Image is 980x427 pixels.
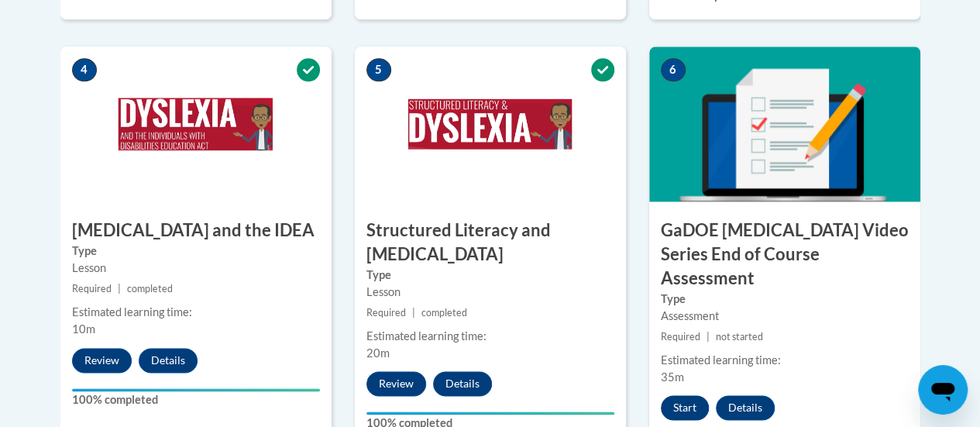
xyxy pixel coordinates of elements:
div: Estimated learning time: [366,328,614,345]
span: not started [716,331,763,343]
span: | [412,307,415,319]
button: Review [366,371,426,396]
div: Lesson [366,284,614,301]
div: Estimated learning time: [661,352,909,369]
img: Course Image [60,46,332,201]
button: Start [661,395,709,420]
span: 35m [661,370,684,384]
div: Your progress [72,388,320,391]
img: Course Image [355,46,626,201]
span: Required [366,307,406,319]
label: 100% completed [72,391,320,408]
label: Type [661,291,909,308]
button: Details [433,371,492,396]
h3: GaDOE [MEDICAL_DATA] Video Series End of Course Assessment [649,219,920,290]
span: Required [661,331,700,343]
span: 10m [72,322,95,336]
button: Details [139,348,198,373]
span: 6 [661,58,686,81]
iframe: Button to launch messaging window [918,365,968,415]
div: Assessment [661,308,909,325]
h3: Structured Literacy and [MEDICAL_DATA] [355,219,626,267]
button: Details [716,395,775,420]
h3: [MEDICAL_DATA] and the IDEA [60,219,332,243]
span: 5 [366,58,391,81]
span: completed [421,307,467,319]
img: Course Image [649,46,920,201]
span: 4 [72,58,97,81]
span: Required [72,283,112,294]
div: Estimated learning time: [72,304,320,321]
span: | [118,283,121,294]
label: Type [72,243,320,260]
label: Type [366,267,614,284]
span: completed [127,283,173,294]
span: | [707,331,710,343]
div: Your progress [366,412,614,415]
div: Lesson [72,260,320,277]
button: Review [72,348,132,373]
span: 20m [366,346,390,360]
